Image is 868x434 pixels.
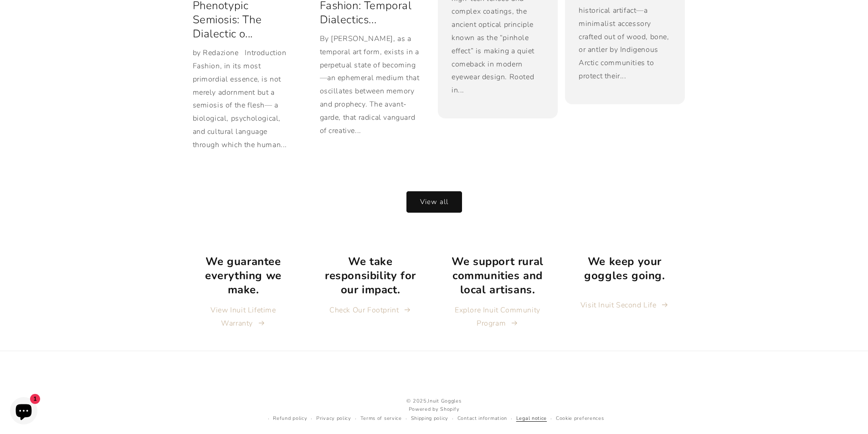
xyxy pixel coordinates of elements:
inbox-online-store-chat: Shopify online store chat [7,397,40,427]
a: Shipping policy [411,414,449,423]
strong: We support rural communities and local artisans. [452,254,544,297]
a: Visit Inuit Second Life [580,299,669,312]
small: © 2025, [264,397,604,406]
a: View Inuit Lifetime Warranty [190,304,297,330]
a: Terms of service [360,414,402,423]
strong: We keep your goggles going. [584,254,665,283]
a: Powered by Shopify [409,406,460,413]
a: Privacy policy [316,414,351,423]
a: View all [406,191,462,213]
a: Explore Inuit Community Program [445,304,551,330]
strong: We guarantee everything we make. [205,254,282,297]
a: Refund policy [273,414,307,423]
a: Contact information [457,414,507,423]
a: Inuit Goggles [428,398,461,404]
a: Cookie preferences [556,414,604,423]
a: Check Our Footprint [329,304,411,317]
strong: We take responsibility for our impact. [325,254,416,297]
a: Legal notice [516,414,547,423]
